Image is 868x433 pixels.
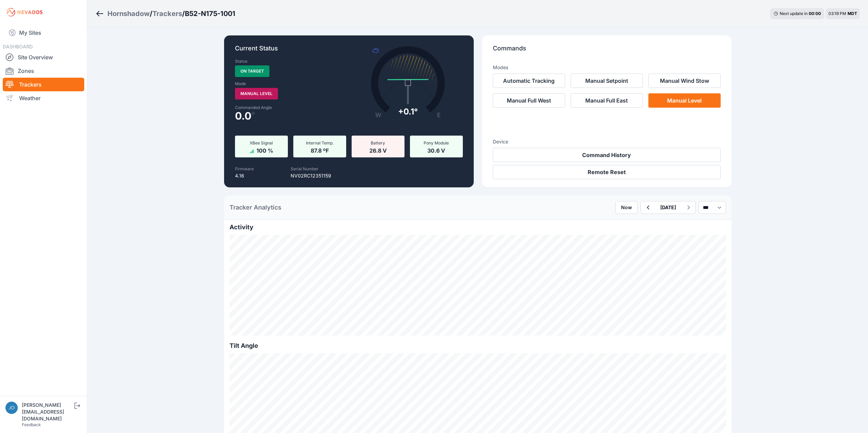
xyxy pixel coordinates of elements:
p: Current Status [235,44,463,59]
button: Manual Level [648,93,721,108]
a: Zones [3,64,84,78]
img: jos@nevados.solar [5,402,18,414]
button: Manual Setpoint [571,74,643,88]
a: Trackers [3,78,84,91]
span: 30.6 V [427,146,445,154]
nav: Breadcrumb [95,5,235,22]
button: [DATE] [655,201,681,214]
div: 00 : 00 [809,11,821,16]
a: Feedback [22,422,41,427]
span: 26.8 V [369,146,387,154]
span: On Target [235,65,269,77]
button: Now [615,201,638,214]
div: + 0.1° [398,106,418,117]
a: Site Overview [3,50,84,64]
img: Nevados [5,7,44,18]
h3: Modes [493,64,508,71]
span: XBee Signal [250,140,273,145]
label: Mode [235,81,246,87]
label: Commanded Angle [235,105,345,110]
span: Manual Level [235,88,278,99]
label: Serial Number [291,166,319,171]
div: [PERSON_NAME][EMAIL_ADDRESS][DOMAIN_NAME] [22,402,73,422]
button: Automatic Tracking [493,74,565,88]
button: Manual Wind Stow [648,74,721,88]
span: / [182,9,185,18]
span: 100 % [256,146,273,154]
span: Pony Module [424,140,449,145]
span: 87.8 ºF [311,146,329,154]
span: DASHBOARD [3,44,33,49]
a: Hornshadow [107,9,150,18]
button: Remote Reset [493,165,721,179]
span: Next update in [780,11,808,16]
span: / [150,9,152,18]
span: Battery [371,140,385,145]
span: º [251,112,255,117]
span: Internal Temp. [306,140,334,145]
label: Firmware [235,166,254,171]
span: 0.0 [235,112,251,120]
p: NV02RC12351159 [291,172,331,179]
h2: Tracker Analytics [230,203,281,212]
h3: Device [493,138,721,145]
a: Weather [3,91,84,105]
p: Commands [493,44,721,59]
h2: Tilt Angle [230,341,726,351]
a: Trackers [152,9,182,18]
span: 03:19 PM [828,11,846,16]
button: Manual Full East [571,93,643,108]
h2: Activity [230,222,726,232]
button: Manual Full West [493,93,565,108]
a: My Sites [3,25,84,41]
button: Command History [493,148,721,162]
h3: B52-N175-1001 [185,9,235,18]
span: MDT [848,11,857,16]
label: Status [235,59,247,64]
p: 4.16 [235,172,254,179]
